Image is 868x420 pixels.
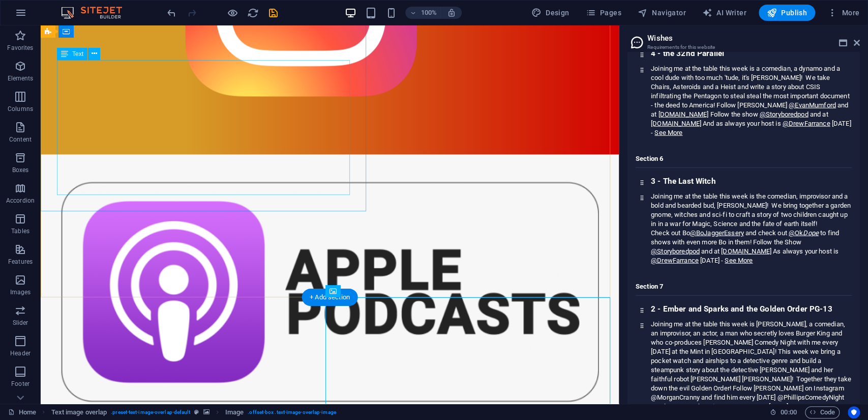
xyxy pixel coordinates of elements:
[651,320,851,410] span: Joining me at the table this week is [PERSON_NAME], a comedian, an improvisor, an actor, a man wh...
[636,304,648,319] div: Drag this element into the website
[636,154,852,168] h4: Section 6
[8,74,34,82] p: Elements
[651,120,701,127] a: [DOMAIN_NAME]
[11,380,29,388] p: Footer
[9,135,32,144] p: Content
[11,227,29,235] p: Tables
[638,8,686,18] span: Navigator
[651,257,699,264] a: @DrewFarrance
[531,8,570,18] span: Design
[203,409,209,415] i: This element contains a background
[447,8,456,17] i: On resize automatically adjust zoom level to fit chosen device.
[659,110,709,118] a: [DOMAIN_NAME]
[247,7,259,19] button: reload
[581,5,625,21] button: Pages
[721,247,771,255] a: [DOMAIN_NAME]
[13,319,28,327] p: Slider
[10,349,31,357] p: Header
[651,304,851,314] h3: 2 - Ember and Sparks and the Golden Order PG-13
[647,34,860,43] h2: Wishes
[781,406,796,418] span: 00 00
[51,406,336,418] nav: breadcrumb
[760,110,809,118] a: @Storyboredpod
[634,5,690,21] button: Navigator
[690,229,744,237] a: @BoJaggerEssery
[769,403,792,410] span: [DATE] -
[636,177,648,191] div: Drag this element into the website
[247,7,259,19] i: Reload page
[12,166,29,174] p: Boxes
[651,49,851,58] h3: 4 - the 32nd Parallel
[651,101,848,118] span: and at
[848,406,860,418] button: Usercentrics
[267,7,279,19] button: save
[647,43,840,52] h3: Requirements for this website
[789,101,836,109] a: @EvanMumford
[165,7,177,19] button: undo
[803,229,819,237] em: Dope
[788,408,789,416] span: :
[636,192,648,265] div: Drag this element into the website
[111,406,190,418] span: . preset-text-image-overlap-default
[789,229,819,237] a: @OkDope
[773,247,839,255] span: As always your host is
[10,288,31,296] p: Images
[651,65,849,109] span: Joining me at the table this week is a comedian, a dynamo and a cool dude with too much 'tude, it...
[226,7,238,19] button: Click here to leave preview mode and continue editing
[827,8,859,18] span: More
[823,5,863,21] button: More
[194,409,199,415] i: This element is a customizable preset
[302,289,358,306] div: + Add section
[636,282,852,296] h4: Section 7
[166,7,177,19] i: Undo: Change text (Ctrl+Z)
[225,406,244,418] span: Click to select. Double-click to edit
[636,320,648,411] div: Drag this element into the website
[585,8,621,18] span: Pages
[651,120,851,136] span: [DATE] -
[794,403,822,410] a: See More
[759,5,815,21] button: Publish
[805,406,840,418] button: Code
[770,406,797,418] h6: Session time
[810,406,835,418] span: Code
[654,129,682,136] a: See More
[767,8,807,18] span: Publish
[703,120,781,127] span: And as always your host is
[421,7,437,19] h6: 100%
[7,44,33,52] p: Favorites
[783,120,830,127] a: @DrewFarrance
[698,5,751,21] button: AI Writer
[700,257,723,264] span: [DATE] -
[710,110,758,118] span: Follow the show
[527,5,574,21] button: Design
[8,258,33,266] p: Features
[248,406,336,418] span: . offset-box .text-image-overlap-image
[725,257,753,264] a: See More
[701,247,720,255] span: and at
[810,110,828,118] span: and at
[636,49,648,63] div: Drag this element into the website
[651,247,700,255] a: @Storyboredpod
[51,406,107,418] span: Click to select. Double-click to edit
[651,229,851,265] p: Check out Bo
[702,8,746,18] span: AI Writer
[58,7,135,19] img: Editor Logo
[651,177,851,186] h3: 3 - The Last Witch
[745,229,787,237] span: and check out
[72,51,83,57] span: Text
[405,7,441,19] button: 100%
[6,197,35,205] p: Accordion
[651,192,851,228] span: Joining me at the table this week is the comedian, improvisor and a bold and bearded bud, [PERSON...
[8,105,33,113] p: Columns
[267,7,279,19] i: Save (Ctrl+S)
[8,406,36,418] a: Click to cancel selection. Double-click to open Pages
